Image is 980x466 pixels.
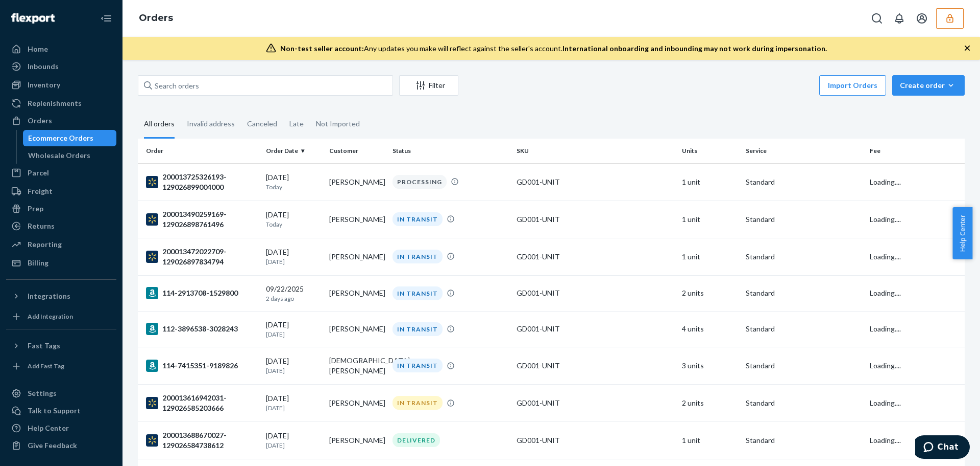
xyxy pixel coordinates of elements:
td: 3 units [678,347,741,384]
button: Open account menu [912,8,932,29]
img: Flexport logo [11,13,55,24]
iframe: Opens a widget where you can chat to one of our agents [915,435,970,461]
div: GD001-UNIT [517,324,674,334]
input: Search orders [138,75,393,96]
div: 200013688670027-129026584738612 [146,430,258,451]
p: Today [266,220,321,229]
div: 200013472022709-129026897834794 [146,247,258,267]
div: Inbounds [28,61,59,72]
div: IN TRANSIT [393,286,443,300]
div: Not Imported [316,110,360,137]
div: [DATE] [266,172,321,191]
th: Fee [866,139,965,163]
div: IN TRANSIT [393,212,443,226]
p: Today [266,183,321,191]
td: [PERSON_NAME] [325,384,388,421]
ol: breadcrumbs [131,4,181,33]
a: Parcel [6,165,116,181]
td: 2 units [678,384,741,421]
div: Add Integration [28,312,73,321]
a: Inbounds [6,58,116,75]
div: [DATE] [266,320,321,339]
a: Replenishments [6,95,116,112]
a: Orders [6,113,116,129]
div: All orders [144,110,175,139]
span: Non-test seller account: [280,44,364,53]
span: Help Center [952,207,972,259]
div: IN TRANSIT [393,322,443,336]
td: Loading.... [866,311,965,347]
button: Import Orders [819,75,886,96]
button: Give Feedback [6,437,116,454]
td: 1 unit [678,238,741,275]
button: Create order [892,75,965,96]
div: Integrations [28,291,70,301]
td: Loading.... [866,421,965,459]
a: Reporting [6,236,116,253]
div: Settings [28,388,57,398]
th: SKU [512,139,678,163]
div: Prep [28,204,43,214]
a: Add Integration [6,308,116,325]
div: Home [28,44,48,54]
a: Wholesale Orders [23,147,117,164]
button: Open Search Box [867,8,887,29]
td: 2 units [678,275,741,311]
div: IN TRANSIT [393,250,443,263]
p: [DATE] [266,330,321,339]
div: 114-2913708-1529800 [146,287,258,299]
div: [DATE] [266,210,321,229]
a: Returns [6,218,116,234]
div: Any updates you make will reflect against the seller's account. [280,43,827,54]
span: International onboarding and inbounding may not work during impersonation. [562,44,827,53]
div: Fast Tags [28,341,60,351]
a: Freight [6,183,116,199]
div: Replenishments [28,98,82,108]
div: 114-7415351-9189826 [146,360,258,372]
td: [PERSON_NAME] [325,311,388,347]
a: Prep [6,201,116,217]
button: Talk to Support [6,403,116,419]
p: Standard [746,361,862,371]
th: Units [678,139,741,163]
th: Service [742,139,866,163]
td: [DEMOGRAPHIC_DATA][PERSON_NAME] [325,347,388,384]
a: Home [6,41,116,57]
p: [DATE] [266,257,321,266]
p: Standard [746,398,862,408]
p: 2 days ago [266,294,321,303]
td: 1 unit [678,163,741,201]
div: 200013490259169-129026898761496 [146,209,258,230]
div: GD001-UNIT [517,214,674,225]
p: [DATE] [266,441,321,450]
div: Inventory [28,80,60,90]
div: Orders [28,116,52,126]
td: [PERSON_NAME] [325,163,388,201]
p: [DATE] [266,366,321,375]
a: Help Center [6,420,116,436]
td: 1 unit [678,421,741,459]
td: [PERSON_NAME] [325,238,388,275]
div: PROCESSING [393,175,447,189]
a: Ecommerce Orders [23,130,117,146]
td: [PERSON_NAME] [325,275,388,311]
td: Loading.... [866,347,965,384]
div: GD001-UNIT [517,361,674,371]
p: Standard [746,324,862,334]
div: 09/22/2025 [266,284,321,303]
p: Standard [746,214,862,225]
div: Billing [28,258,48,268]
div: GD001-UNIT [517,177,674,187]
div: GD001-UNIT [517,435,674,446]
div: [DATE] [266,356,321,375]
td: Loading.... [866,201,965,238]
button: Filter [399,75,458,96]
th: Order Date [262,139,325,163]
a: Add Fast Tag [6,358,116,374]
div: Create order [900,80,957,91]
div: Filter [400,80,458,91]
div: GD001-UNIT [517,288,674,298]
div: [DATE] [266,393,321,412]
td: [PERSON_NAME] [325,421,388,459]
